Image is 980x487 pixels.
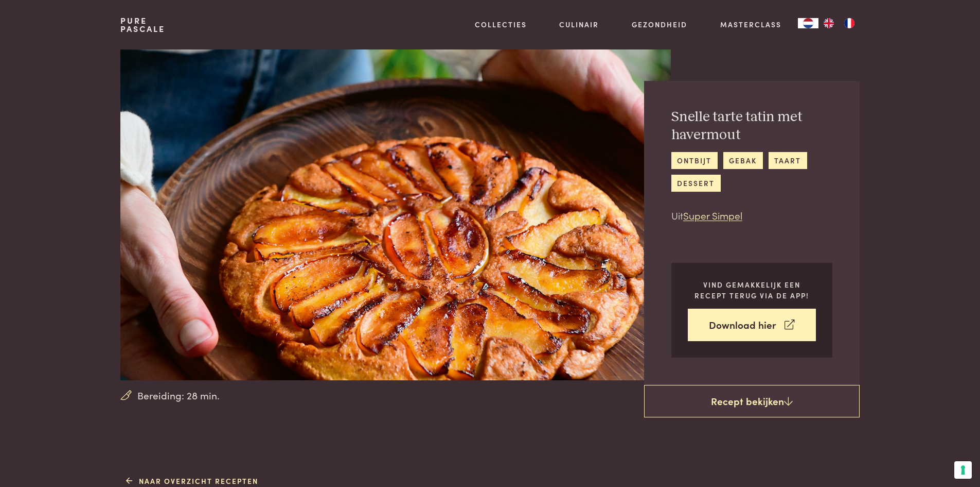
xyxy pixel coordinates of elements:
[688,279,816,300] p: Vind gemakkelijk een recept terug via de app!
[671,175,721,192] a: dessert
[671,208,832,223] p: Uit
[126,476,258,486] a: Naar overzicht recepten
[688,309,816,341] a: Download hier
[798,18,818,28] a: NL
[475,19,527,30] a: Collecties
[954,461,972,479] button: Uw voorkeuren voor toestemming voor trackingtechnologieën
[723,152,763,169] a: gebak
[839,18,860,28] a: FR
[798,18,860,28] aside: Language selected: Nederlands
[671,108,832,144] h2: Snelle tarte tatin met havermout
[818,18,860,28] ul: Language list
[683,208,742,222] a: Super Simpel
[818,18,839,28] a: EN
[632,19,687,30] a: Gezondheid
[137,388,220,403] span: Bereiding: 28 min.
[769,152,807,169] a: taart
[644,385,860,418] a: Recept bekijken
[120,16,165,33] a: PurePascale
[120,49,670,380] img: Snelle tarte tatin met havermout
[559,19,599,30] a: Culinair
[720,19,781,30] a: Masterclass
[798,18,818,28] div: Language
[671,152,718,169] a: ontbijt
